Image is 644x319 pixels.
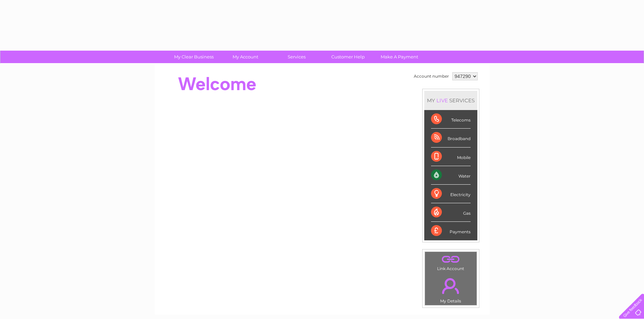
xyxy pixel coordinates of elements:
[412,71,451,82] td: Account number
[431,166,471,185] div: Water
[431,148,471,166] div: Mobile
[425,251,477,273] td: Link Account
[431,222,471,240] div: Payments
[166,51,222,63] a: My Clear Business
[435,97,449,104] div: LIVE
[425,272,477,305] td: My Details
[217,51,273,63] a: My Account
[431,129,471,147] div: Broadband
[431,185,471,203] div: Electricity
[269,51,325,63] a: Services
[320,51,376,63] a: Customer Help
[431,203,471,222] div: Gas
[372,51,427,63] a: Make A Payment
[431,110,471,129] div: Telecoms
[427,254,475,265] a: .
[424,91,477,110] div: MY SERVICES
[427,274,475,298] a: .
